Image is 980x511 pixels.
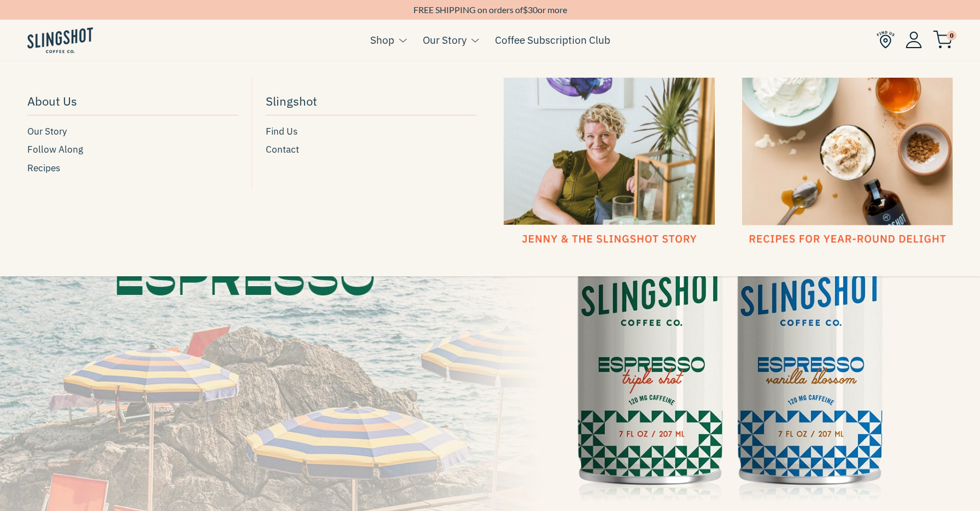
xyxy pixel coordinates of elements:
[27,89,238,115] a: About Us
[27,142,83,157] span: Follow Along
[947,31,956,40] span: 0
[27,142,238,157] a: Follow Along
[933,31,953,49] img: cart
[266,89,477,115] a: Slingshot
[266,91,317,111] span: Slingshot
[906,31,922,48] img: Account
[266,124,477,139] a: Find Us
[528,4,538,15] span: 30
[423,32,466,48] a: Our Story
[27,161,238,176] a: Recipes
[27,124,67,139] span: Our Story
[495,32,610,48] a: Coffee Subscription Club
[27,124,238,139] a: Our Story
[933,33,953,47] a: 0
[370,32,394,48] a: Shop
[27,91,77,111] span: About Us
[523,4,528,15] span: $
[266,142,299,157] span: Contact
[877,31,895,49] img: Find Us
[266,124,297,139] span: Find Us
[266,142,477,157] a: Contact
[27,161,60,176] span: Recipes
